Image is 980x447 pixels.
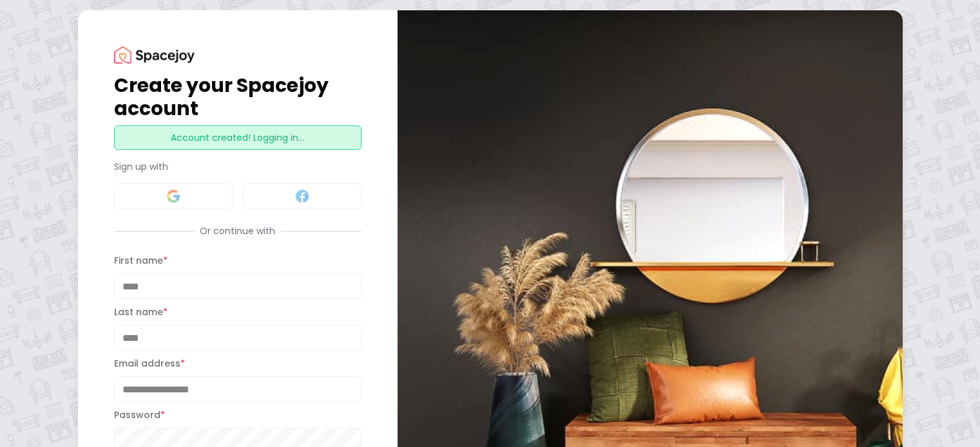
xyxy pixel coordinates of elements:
[114,74,361,120] h1: Create your Spacejoy account
[114,254,168,267] label: First name
[114,125,361,150] div: Account created! Logging in...
[114,357,185,370] label: Email address
[195,224,280,237] span: Or continue with
[114,408,165,421] label: Password
[114,306,168,318] label: Last name
[114,160,361,173] p: Sign up with
[114,46,195,64] img: Spacejoy Logo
